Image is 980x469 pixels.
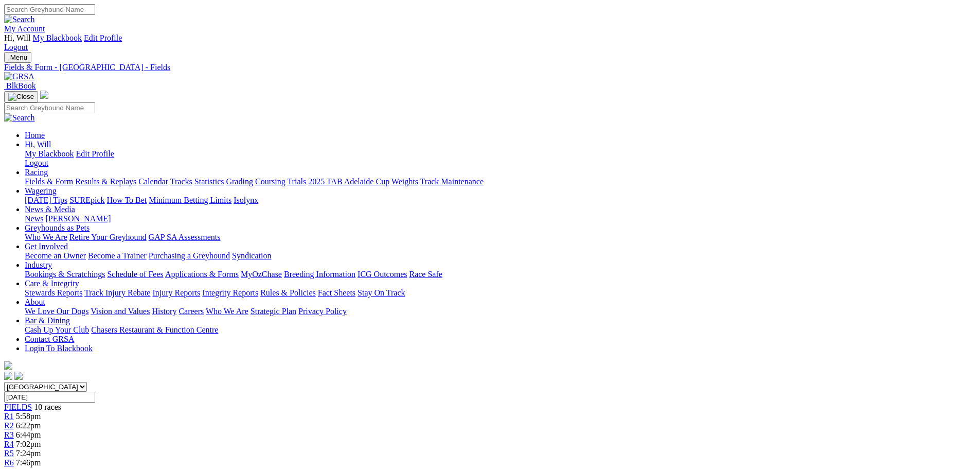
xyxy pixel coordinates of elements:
a: Logout [4,43,28,51]
a: Contact GRSA [25,335,74,343]
a: Wagering [25,186,57,195]
a: GAP SA Assessments [149,233,221,241]
a: Edit Profile [76,149,114,158]
a: Chasers Restaurant & Function Centre [91,325,218,334]
a: Cash Up Your Club [25,325,89,334]
a: My Blackbook [25,149,74,158]
a: Who We Are [25,233,67,241]
a: Minimum Betting Limits [149,196,231,204]
a: Results & Replays [75,177,136,186]
a: News [25,214,43,223]
a: Statistics [194,177,224,186]
div: Care & Integrity [25,288,976,298]
a: Purchasing a Greyhound [149,251,230,260]
img: facebook.svg [4,372,12,380]
span: Hi, Will [4,33,31,42]
a: [DATE] Tips [25,196,67,204]
a: Greyhounds as Pets [25,223,90,232]
span: 7:02pm [16,440,41,448]
a: Stewards Reports [25,288,82,297]
a: Coursing [255,177,286,186]
input: Select date [4,392,95,403]
span: Hi, Will [25,140,51,149]
div: Industry [25,270,976,279]
a: FIELDS [4,403,32,411]
input: Search [4,102,95,113]
a: Rules & Policies [260,288,316,297]
a: Syndication [232,251,271,260]
div: About [25,307,976,316]
a: Care & Integrity [25,279,79,288]
a: Grading [226,177,253,186]
a: Home [25,131,45,140]
span: Menu [10,54,27,61]
a: Calendar [138,177,168,186]
div: Get Involved [25,251,976,260]
a: Get Involved [25,242,68,251]
button: Toggle navigation [4,52,31,63]
a: Stay On Track [358,288,405,297]
a: Fact Sheets [318,288,355,297]
a: Weights [391,177,418,186]
a: R2 [4,421,14,430]
a: Schedule of Fees [107,270,163,279]
img: Search [4,113,35,123]
a: SUREpick [69,196,104,204]
a: ICG Outcomes [358,270,407,279]
a: Vision and Values [91,307,150,316]
div: News & Media [25,214,976,223]
span: 5:58pm [16,412,41,421]
img: GRSA [4,72,34,81]
a: How To Bet [107,196,147,204]
a: Isolynx [234,196,258,204]
div: Racing [25,177,976,186]
a: Fields & Form - [GEOGRAPHIC_DATA] - Fields [4,63,976,72]
img: Close [8,93,34,101]
a: Fields & Form [25,177,73,186]
a: Hi, Will [25,140,54,149]
span: 7:46pm [16,458,41,467]
a: MyOzChase [241,270,282,279]
span: 7:24pm [16,449,41,458]
a: R5 [4,449,14,458]
a: Privacy Policy [298,307,347,316]
a: Trials [287,177,306,186]
a: Track Maintenance [420,177,484,186]
div: My Account [4,33,976,52]
img: twitter.svg [14,372,23,380]
a: History [152,307,176,316]
span: 6:44pm [16,430,41,439]
a: Track Injury Rebate [84,288,150,297]
button: Toggle navigation [4,91,38,102]
a: Injury Reports [152,288,200,297]
a: R1 [4,412,14,421]
a: Become a Trainer [88,251,147,260]
img: logo-grsa-white.png [40,91,48,99]
a: About [25,298,45,306]
a: R4 [4,440,14,448]
a: Edit Profile [84,33,122,42]
a: Become an Owner [25,251,86,260]
a: [PERSON_NAME] [45,214,111,223]
div: Hi, Will [25,149,976,168]
a: Applications & Forms [165,270,239,279]
a: We Love Our Dogs [25,307,88,316]
a: Bookings & Scratchings [25,270,105,279]
div: Greyhounds as Pets [25,233,976,242]
div: Wagering [25,196,976,205]
a: R3 [4,430,14,439]
span: BlkBook [6,81,36,90]
span: 6:22pm [16,421,41,430]
a: Careers [179,307,204,316]
a: Retire Your Greyhound [69,233,147,241]
a: Strategic Plan [251,307,296,316]
img: logo-grsa-white.png [4,361,12,370]
a: R6 [4,458,14,467]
